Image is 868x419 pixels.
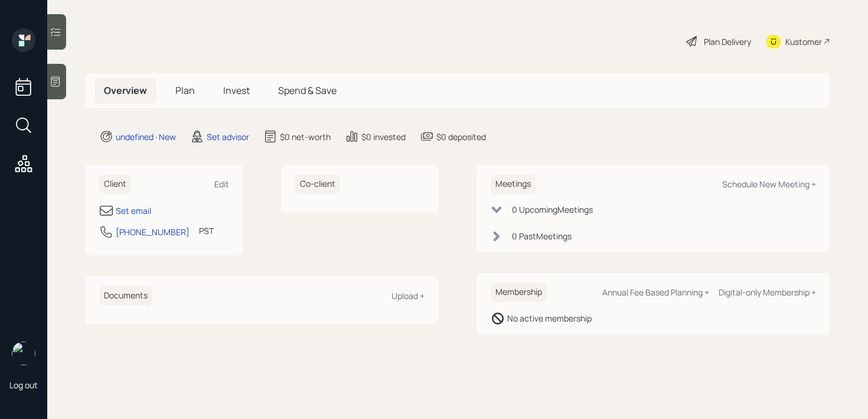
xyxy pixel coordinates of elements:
div: Kustomer [785,35,822,48]
span: Invest [223,84,250,97]
div: Digital-only Membership + [719,287,816,298]
h6: Documents [99,286,152,306]
span: Overview [104,84,147,97]
div: Set email [116,204,151,217]
span: Plan [175,84,195,97]
h6: Client [99,174,131,194]
div: [PHONE_NUMBER] [116,226,190,238]
div: 0 Past Meeting s [512,230,572,242]
div: Annual Fee Based Planning + [602,287,709,298]
div: $0 net-worth [280,131,331,143]
h6: Membership [491,282,547,302]
div: Set advisor [207,131,249,143]
div: undefined · New [116,131,176,143]
h6: Co-client [295,174,340,194]
div: Log out [9,379,38,391]
div: Schedule New Meeting + [722,178,816,190]
h6: Meetings [491,174,536,194]
div: Upload + [391,290,425,301]
div: PST [199,225,214,237]
div: No active membership [507,312,592,324]
div: $0 invested [361,131,406,143]
img: retirable_logo.png [12,342,35,365]
div: Edit [214,178,229,190]
div: 0 Upcoming Meeting s [512,203,593,216]
span: Spend & Save [278,84,337,97]
div: $0 deposited [436,131,486,143]
div: Plan Delivery [704,35,751,48]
